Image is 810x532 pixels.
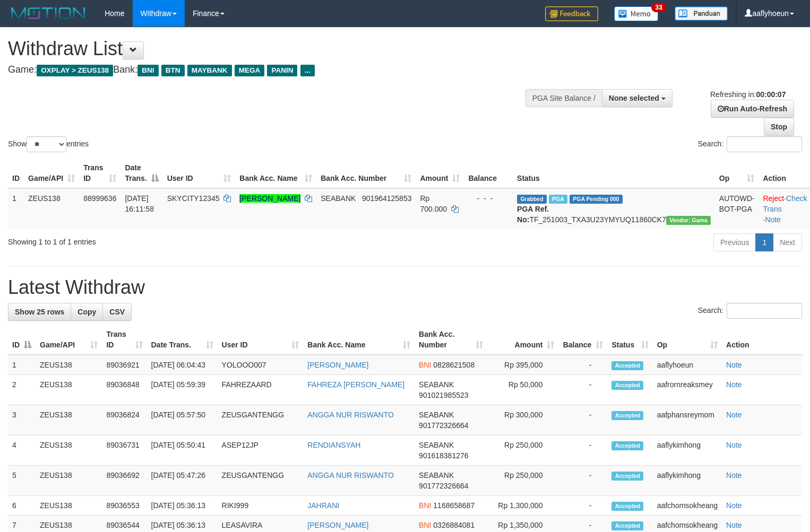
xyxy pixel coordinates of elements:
td: FAHREZAARD [218,375,304,405]
span: ... [300,65,315,76]
span: BNI [419,521,431,529]
span: Copy 0828621508 to clipboard [433,361,475,369]
th: Action [722,325,802,355]
td: 89036692 [102,466,147,496]
span: 33 [651,3,666,12]
span: Copy 901618381276 to clipboard [419,451,468,460]
td: 1 [8,355,36,375]
h1: Latest Withdraw [8,277,802,298]
td: [DATE] 05:36:13 [147,496,218,516]
img: Feedback.jpg [545,6,598,21]
th: Op: activate to sort column ascending [653,325,722,355]
a: Reject [763,194,784,203]
a: [PERSON_NAME] [307,361,368,369]
td: ZEUS138 [36,435,102,466]
span: PANIN [267,65,297,76]
td: ZEUSGANTENGG [218,405,304,435]
a: Copy [71,303,103,321]
td: AUTOWD-BOT-PGA [715,188,759,229]
td: ZEUS138 [36,375,102,405]
a: Note [765,215,781,224]
td: ZEUS138 [36,466,102,496]
td: Rp 1,300,000 [487,496,559,516]
span: SKYCITY12345 [167,194,220,203]
th: User ID: activate to sort column ascending [163,158,236,188]
span: Copy 901964125853 to clipboard [362,194,411,203]
span: Accepted [611,361,643,370]
td: RIKI999 [218,496,304,516]
td: ZEUS138 [36,355,102,375]
span: SEABANK [419,380,454,389]
span: Refreshing in: [710,90,786,99]
th: Status [513,158,715,188]
th: Status: activate to sort column ascending [607,325,652,355]
h1: Withdraw List [8,38,529,59]
span: Copy 901021985523 to clipboard [419,391,468,399]
th: Game/API: activate to sort column ascending [36,325,102,355]
a: Run Auto-Refresh [711,100,794,118]
td: 89036848 [102,375,147,405]
select: Showentries [27,136,66,152]
a: Note [726,441,742,449]
td: Rp 250,000 [487,466,559,496]
td: Rp 395,000 [487,355,559,375]
td: YOLOOO007 [218,355,304,375]
th: Bank Acc. Name: activate to sort column ascending [235,158,316,188]
a: Next [773,233,802,251]
span: SEABANK [419,411,454,419]
td: aafphansreymom [653,405,722,435]
a: CSV [102,303,132,321]
a: Note [726,361,742,369]
td: 1 [8,188,24,229]
td: Rp 50,000 [487,375,559,405]
td: 5 [8,466,36,496]
a: ANGGA NUR RISWANTO [307,471,394,479]
span: Copy 901772326664 to clipboard [419,482,468,490]
a: Check Trans [763,194,807,213]
a: Note [726,380,742,389]
input: Search: [727,303,802,319]
div: - - - [468,193,509,204]
span: Accepted [611,441,643,450]
label: Show entries [8,136,89,152]
span: BTN [161,65,185,76]
td: - [558,466,607,496]
span: BNI [419,361,431,369]
td: 3 [8,405,36,435]
td: ZEUSGANTENGG [218,466,304,496]
td: aafrornreaksmey [653,375,722,405]
span: Accepted [611,502,643,511]
td: Rp 300,000 [487,405,559,435]
img: panduan.png [675,6,728,21]
td: aaflykimhong [653,466,722,496]
span: BNI [419,501,431,510]
th: Amount: activate to sort column ascending [416,158,464,188]
td: - [558,375,607,405]
td: ZEUS138 [36,496,102,516]
label: Search: [698,303,802,319]
td: 2 [8,375,36,405]
b: PGA Ref. No: [517,205,549,224]
th: Bank Acc. Number: activate to sort column ascending [415,325,487,355]
span: SEABANK [321,194,356,203]
th: ID [8,158,24,188]
td: aaflykimhong [653,435,722,466]
span: CSV [109,308,125,316]
span: MEGA [235,65,265,76]
span: PGA Pending [570,195,623,204]
th: Amount: activate to sort column ascending [487,325,559,355]
span: Accepted [611,411,643,420]
span: Marked by aafanarl [549,195,567,204]
a: Stop [764,118,794,136]
td: aaflyhoeun [653,355,722,375]
div: Showing 1 to 1 of 1 entries [8,232,330,247]
span: Rp 700.000 [420,194,447,213]
td: [DATE] 06:04:43 [147,355,218,375]
th: Bank Acc. Number: activate to sort column ascending [316,158,416,188]
a: JAHRANI [307,501,339,510]
span: Accepted [611,472,643,481]
span: Grabbed [517,195,547,204]
td: 89036824 [102,405,147,435]
td: [DATE] 05:50:41 [147,435,218,466]
td: - [558,355,607,375]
